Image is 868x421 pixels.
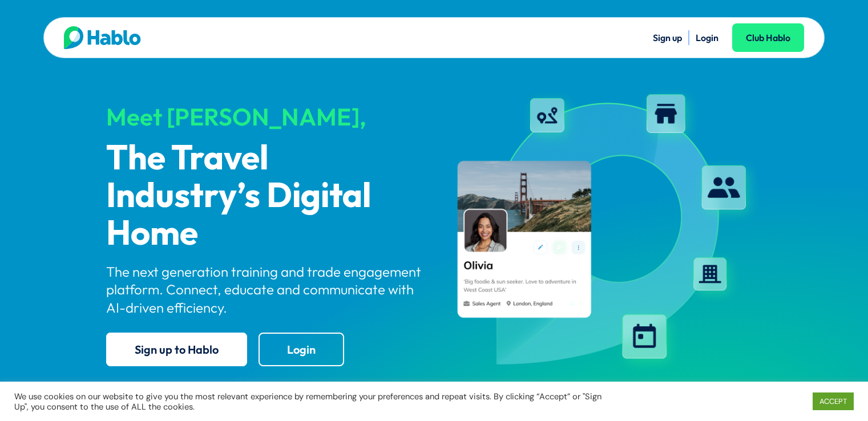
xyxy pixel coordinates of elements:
[106,263,425,317] p: The next generation training and trade engagement platform. Connect, educate and communicate with...
[106,140,425,253] p: The Travel Industry’s Digital Home
[64,26,141,49] img: Hablo logo main 2
[732,23,804,52] a: Club Hablo
[106,104,425,130] div: Meet [PERSON_NAME],
[106,333,247,366] a: Sign up to Hablo
[696,32,718,43] a: Login
[813,392,854,410] a: ACCEPT
[259,333,344,366] a: Login
[653,32,682,43] a: Sign up
[444,85,762,376] img: hablo-profile-image
[14,391,602,412] div: We use cookies on our website to give you the most relevant experience by remembering your prefer...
